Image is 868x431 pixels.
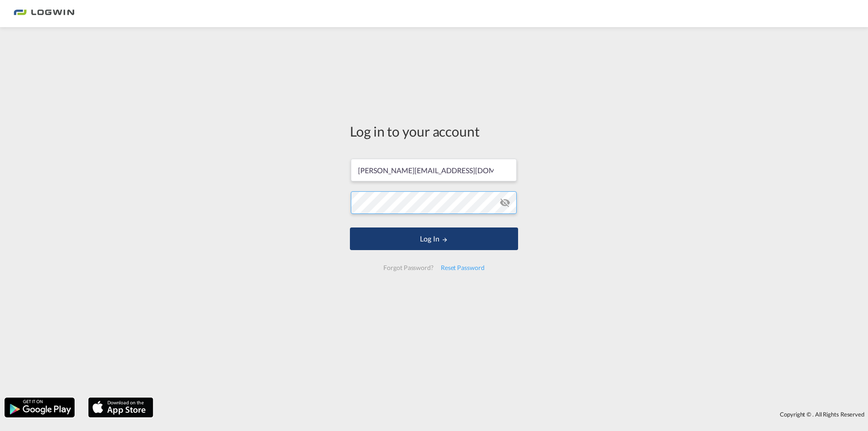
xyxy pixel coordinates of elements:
md-icon: icon-eye-off [500,197,510,208]
div: Reset Password [437,260,488,276]
button: LOGIN [350,227,518,250]
div: Copyright © . All Rights Reserved [158,407,868,422]
img: google.png [4,397,75,418]
div: Forgot Password? [380,260,437,276]
img: bc73a0e0d8c111efacd525e4c8ad7d32.png [14,4,75,24]
div: Log in to your account [350,122,518,141]
input: Enter email/phone number [351,159,517,181]
img: apple.png [87,397,154,418]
